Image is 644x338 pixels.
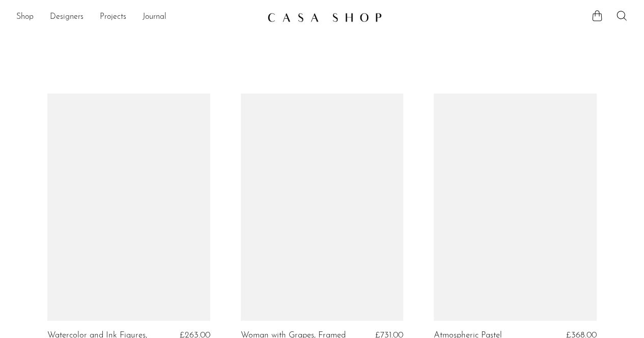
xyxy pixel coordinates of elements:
[50,11,83,24] a: Designers
[143,11,166,24] a: Journal
[100,11,126,24] a: Projects
[16,9,259,26] nav: Desktop navigation
[16,9,259,26] ul: NEW HEADER MENU
[16,11,34,24] a: Shop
